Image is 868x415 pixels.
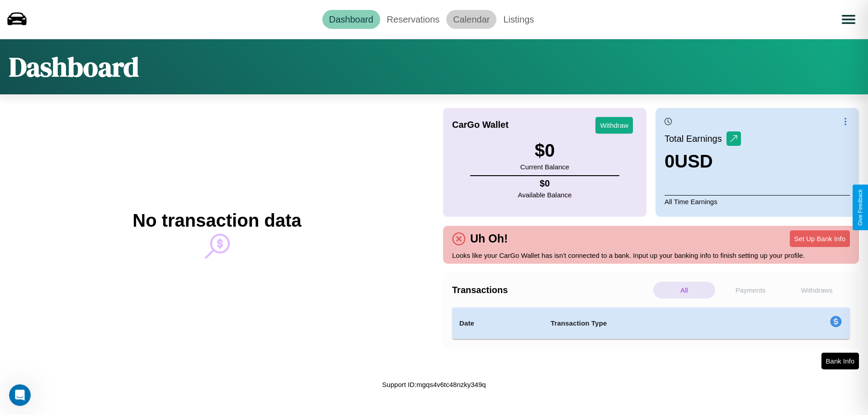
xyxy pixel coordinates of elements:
p: Support ID: mgqs4v6tc48nzky349q [382,378,486,391]
h4: Date [459,318,536,329]
p: Current Balance [520,161,569,173]
h4: Transaction Type [551,318,756,329]
h4: $ 0 [518,178,572,189]
a: Reservations [380,10,447,29]
table: simple table [452,308,850,339]
a: Dashboard [322,10,380,29]
h4: Transactions [452,285,651,295]
button: Set Up Bank Info [790,230,850,247]
h2: No transaction data [132,210,301,231]
p: All Time Earnings [665,195,850,208]
h4: CarGo Wallet [452,120,509,130]
iframe: Intercom live chat [9,384,31,406]
h3: 0 USD [665,151,741,172]
p: Available Balance [518,189,572,201]
a: Calendar [446,10,496,29]
h3: $ 0 [520,140,569,161]
p: Looks like your CarGo Wallet has isn't connected to a bank. Input up your banking info to finish ... [452,249,850,261]
button: Bank Info [821,353,859,369]
p: All [653,282,715,298]
h4: Uh Oh! [466,232,512,245]
p: Payments [720,282,782,298]
button: Open menu [836,7,861,32]
button: Withdraw [595,117,633,134]
div: Give Feedback [857,189,863,226]
a: Listings [496,10,541,29]
p: Withdraws [786,282,848,298]
h1: Dashboard [9,48,139,85]
p: Total Earnings [665,131,726,147]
